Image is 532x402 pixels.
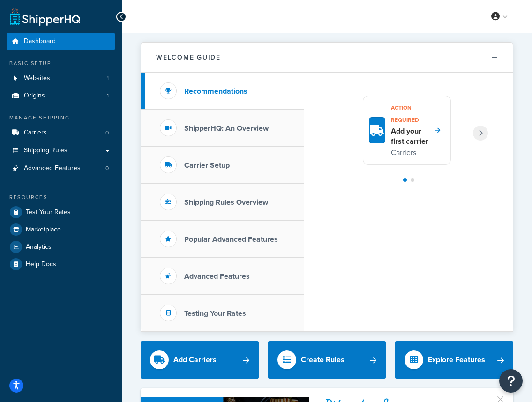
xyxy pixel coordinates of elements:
[26,208,71,216] span: Test Your Rates
[24,164,81,172] span: Advanced Features
[395,341,513,379] a: Explore Features
[24,147,67,155] span: Shipping Rules
[7,70,115,87] a: Websites1
[26,261,56,268] span: Help Docs
[56,45,132,59] span: Advanced Feature
[68,139,120,157] a: Learn More
[7,60,115,67] div: Basic Setup
[7,160,115,177] a: Advanced Features0
[24,37,56,45] span: Dashboard
[428,353,485,366] div: Explore Features
[7,87,115,104] li: Origins
[7,160,115,177] li: Advanced Features
[7,70,115,87] li: Websites
[24,129,47,137] span: Carriers
[7,221,115,238] a: Marketplace
[391,147,435,159] p: Carriers
[7,142,115,159] a: Shipping Rules
[184,87,247,96] h3: Recommendations
[30,70,158,129] span: Now you can show accurate shipping rates at checkout when delivering to stores, FFLs, or pickup l...
[141,43,513,73] button: Welcome Guide
[7,87,115,104] a: Origins1
[184,235,278,244] h3: Popular Advanced Features
[156,54,221,61] h2: Welcome Guide
[268,341,386,379] a: Create Rules
[391,126,435,147] h4: Add your first carrier
[173,353,217,366] div: Add Carriers
[105,129,109,137] span: 0
[7,114,115,122] div: Manage Shipping
[499,369,523,393] button: Open Resource Center
[24,74,50,82] span: Websites
[301,353,345,366] div: Create Rules
[141,341,259,379] a: Add Carriers
[7,124,115,141] li: Carriers
[184,161,230,170] h3: Carrier Setup
[7,204,115,221] a: Test Your Rates
[26,243,52,251] span: Analytics
[7,238,115,255] a: Analytics
[7,124,115,141] a: Carriers0
[7,33,115,50] a: Dashboard
[7,194,115,201] div: Resources
[184,309,246,318] h3: Testing Your Rates
[56,26,132,45] span: Ship to Store
[107,74,109,82] span: 1
[184,124,269,133] h3: ShipperHQ: An Overview
[24,92,45,100] span: Origins
[26,226,61,234] span: Marketplace
[184,272,250,281] h3: Advanced Features
[184,198,268,207] h3: Shipping Rules Overview
[7,256,115,273] a: Help Docs
[105,164,109,172] span: 0
[107,92,109,100] span: 1
[391,102,435,126] h3: Action required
